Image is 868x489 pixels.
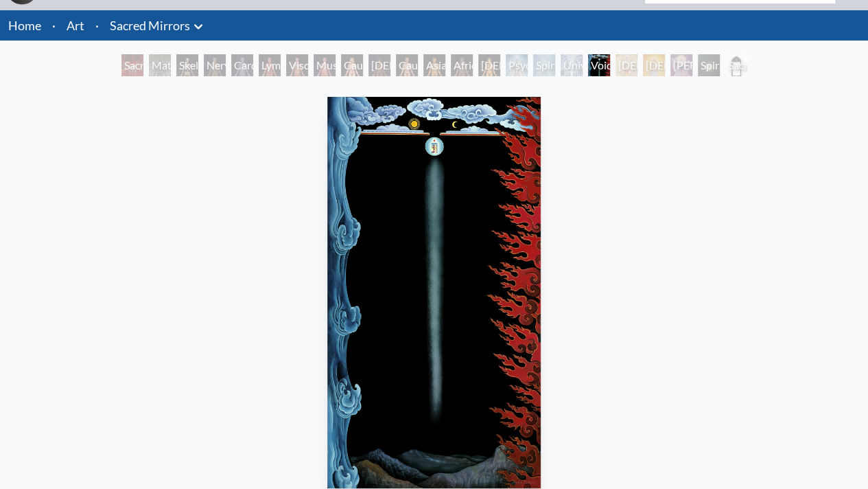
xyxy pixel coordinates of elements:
div: Asian Man [423,54,445,76]
div: [DEMOGRAPHIC_DATA] Woman [478,54,500,76]
div: [DEMOGRAPHIC_DATA] [615,54,637,76]
div: [PERSON_NAME] [670,54,692,76]
div: Viscera [286,54,308,76]
div: Sacred Mirrors Room, Entheon [121,54,143,76]
a: Sacred Mirrors [110,16,190,35]
div: Universal Mind Lattice [561,54,583,76]
div: African Man [451,54,473,76]
div: Muscle System [314,54,336,76]
div: Caucasian Woman [341,54,363,76]
div: Nervous System [204,54,226,76]
a: Home [8,18,41,33]
div: [DEMOGRAPHIC_DATA] Woman [368,54,390,76]
div: Caucasian Man [396,54,418,76]
div: Spiritual Energy System [533,54,555,76]
div: Psychic Energy System [506,54,528,76]
div: Spiritual World [698,54,720,76]
li: · [47,10,61,41]
div: Sacred Mirrors Frame [725,54,747,76]
div: Material World [149,54,171,76]
div: Cardiovascular System [231,54,253,76]
div: Lymphatic System [259,54,281,76]
li: · [90,10,104,41]
div: Void Clear Light [588,54,610,76]
div: Skeletal System [176,54,198,76]
div: [DEMOGRAPHIC_DATA] [643,54,665,76]
img: 17-Void-Clear-Light-1982-Alex-Grey-watermarked.jpg [327,97,541,488]
a: Art [67,16,84,35]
